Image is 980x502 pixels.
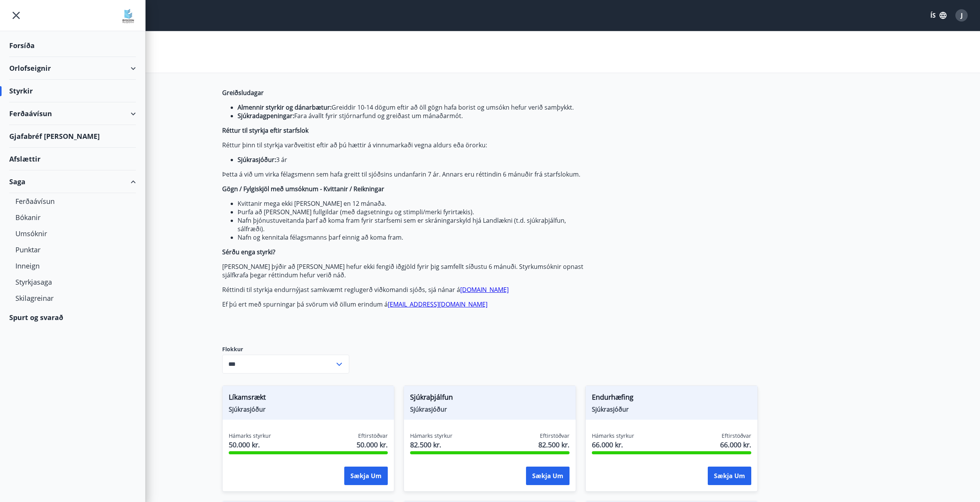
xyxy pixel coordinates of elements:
[222,345,349,353] label: Flokkur
[238,216,586,233] li: Nafn þjónustuveitanda þarf að koma fram fyrir starfsemi sem er skráningarskyld hjá Landlækni (t.d...
[238,155,586,164] li: 3 ár
[238,112,586,120] li: Fara ávallt fyrir stjórnarfund og greiðast um mánaðarmót.
[538,440,570,450] span: 82.500 kr.
[592,392,751,405] span: Endurhæfing
[222,248,275,256] strong: Sérðu enga styrki?
[222,300,586,309] p: Ef þú ert með spurningar þá svörum við öllum erindum á
[9,125,136,148] div: Gjafabréf [PERSON_NAME]
[708,467,751,485] button: Sækja um
[9,8,23,22] button: menu
[592,432,634,440] span: Hámarks styrkur
[238,155,276,164] strong: Sjúkrasjóður:
[9,148,136,170] div: Afslættir
[238,233,586,242] li: Nafn og kennitala félagsmanns þarf einnig að koma fram.
[222,88,264,97] strong: Greiðsludagar
[9,102,136,125] div: Ferðaávísun
[15,290,130,306] div: Skilagreinar
[410,440,452,450] span: 82.500 kr.
[961,11,963,20] span: J
[388,300,487,309] a: [EMAIL_ADDRESS][DOMAIN_NAME]
[238,112,294,120] strong: Sjúkradagpeningar:
[720,440,751,450] span: 66.000 kr.
[410,405,570,414] span: Sjúkrasjóður
[222,262,586,279] p: [PERSON_NAME] þýðir að [PERSON_NAME] hefur ekki fengið iðgjöld fyrir þig samfellt síðustu 6 mánuð...
[222,126,308,135] strong: Réttur til styrkja eftir starfslok
[9,170,136,193] div: Saga
[15,193,130,209] div: Ferðaávísun
[15,209,130,225] div: Bókanir
[526,467,570,485] button: Sækja um
[229,440,271,450] span: 50.000 kr.
[592,440,634,450] span: 66.000 kr.
[9,80,136,102] div: Styrkir
[238,208,586,216] li: Þurfa að [PERSON_NAME] fullgildar (með dagsetningu og stimpli/merki fyrirtækis).
[460,285,509,294] a: [DOMAIN_NAME]
[229,405,388,414] span: Sjúkrasjóður
[229,392,388,405] span: Líkamsrækt
[358,432,388,440] span: Eftirstöðvar
[410,392,570,405] span: Sjúkraþjálfun
[357,440,388,450] span: 50.000 kr.
[238,199,586,208] li: Kvittanir mega ekki [PERSON_NAME] en 12 mánaða.
[344,467,388,485] button: Sækja um
[926,8,951,22] button: ÍS
[15,274,130,290] div: Styrkjasaga
[592,405,751,414] span: Sjúkrasjóður
[222,185,384,193] strong: Gögn / Fylgiskjöl með umsóknum - Kvittanir / Reikningar
[9,57,136,80] div: Orlofseignir
[222,285,586,294] p: Réttindi til styrkja endurnýjast samkvæmt reglugerð viðkomandi sjóðs, sjá nánar á
[238,103,332,112] strong: Almennir styrkir og dánarbætur:
[222,170,586,178] p: Þetta á við um virka félagsmenn sem hafa greitt til sjóðsins undanfarin 7 ár. Annars eru réttindi...
[952,6,971,25] button: J
[540,432,570,440] span: Eftirstöðvar
[222,141,586,149] p: Réttur þinn til styrkja varðveitist eftir að þú hættir á vinnumarkaði vegna aldurs eða örorku:
[15,225,130,242] div: Umsóknir
[722,432,751,440] span: Eftirstöðvar
[229,432,271,440] span: Hámarks styrkur
[121,8,136,24] img: union_logo
[15,258,130,274] div: Inneign
[9,306,136,329] div: Spurt og svarað
[9,34,136,57] div: Forsíða
[15,242,130,258] div: Punktar
[238,103,586,112] li: Greiddir 10-14 dögum eftir að öll gögn hafa borist og umsókn hefur verið samþykkt.
[410,432,452,440] span: Hámarks styrkur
